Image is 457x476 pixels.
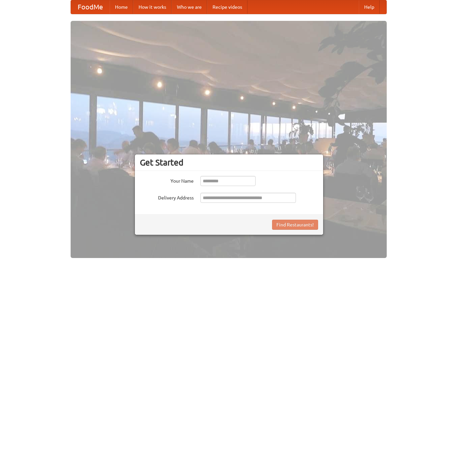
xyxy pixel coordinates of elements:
[272,220,318,230] button: Find Restaurants!
[140,157,318,168] h3: Get Started
[172,0,207,14] a: Who we are
[359,0,380,14] a: Help
[140,176,194,184] label: Your Name
[140,193,194,201] label: Delivery Address
[71,0,110,14] a: FoodMe
[133,0,172,14] a: How it works
[110,0,133,14] a: Home
[207,0,247,14] a: Recipe videos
